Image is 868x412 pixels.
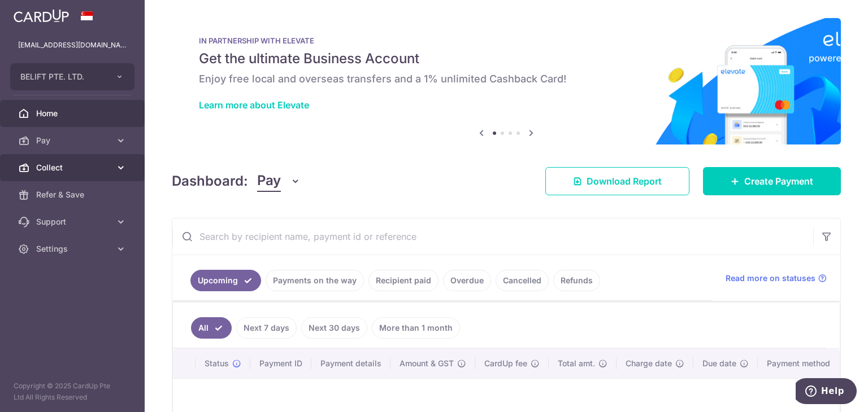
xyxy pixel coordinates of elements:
span: Due date [702,358,736,369]
img: Renovation banner [172,18,841,144]
a: Refunds [553,270,600,291]
button: BELIFT PTE. LTD. [10,63,134,90]
span: BELIFT PTE. LTD. [20,71,104,82]
span: Download Report [587,174,662,188]
th: Payment details [311,349,390,378]
span: Amount & GST [400,358,454,369]
span: Total amt. [558,358,595,369]
h5: Get the ultimate Business Account [199,50,814,68]
span: Home [36,108,111,119]
a: Create Payment [703,167,841,195]
span: CardUp fee [484,358,527,369]
a: Next 7 days [236,317,297,339]
p: IN PARTNERSHIP WITH ELEVATE [199,36,814,45]
h4: Dashboard: [172,171,248,191]
a: Read more on statuses [726,273,827,284]
p: [EMAIL_ADDRESS][DOMAIN_NAME] [18,40,127,51]
a: All [191,317,232,339]
a: Download Report [545,167,689,195]
a: Cancelled [496,270,549,291]
a: Learn more about Elevate [199,99,309,111]
span: Create Payment [744,174,813,188]
span: Refer & Save [36,189,111,200]
img: CardUp [14,9,69,23]
th: Payment method [758,349,844,378]
h6: Enjoy free local and overseas transfers and a 1% unlimited Cashback Card! [199,72,814,86]
a: Upcoming [190,270,261,291]
span: Status [205,358,229,369]
span: Charge date [626,358,672,369]
a: More than 1 month [372,317,460,339]
span: Read more on statuses [726,273,815,284]
input: Search by recipient name, payment id or reference [172,218,813,255]
a: Payments on the way [266,270,364,291]
a: Recipient paid [368,270,439,291]
span: Pay [36,135,111,146]
span: Support [36,216,111,227]
span: Collect [36,162,111,173]
th: Payment ID [250,349,311,378]
span: Settings [36,243,111,255]
a: Next 30 days [301,317,367,339]
button: Pay [257,170,301,192]
a: Overdue [443,270,491,291]
iframe: Opens a widget where you can find more information [796,378,857,406]
span: Pay [257,170,281,192]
